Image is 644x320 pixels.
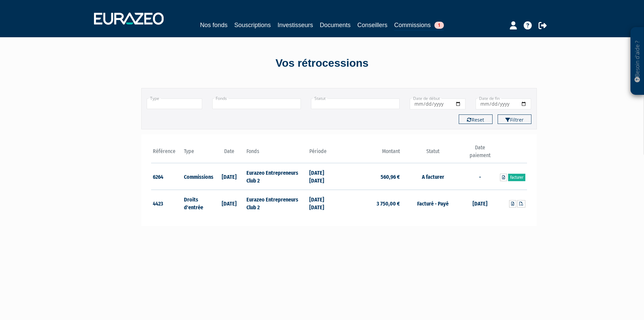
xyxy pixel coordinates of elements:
td: A facturer [402,163,464,190]
th: Montant [339,144,402,163]
a: Conseillers [357,20,387,30]
td: 560,96 € [339,163,402,190]
button: Reset [459,114,493,124]
a: Nos fonds [200,20,228,30]
th: Type [182,144,214,163]
a: Facturer [508,174,525,181]
td: Facturé - Payé [402,190,464,216]
td: [DATE] [DATE] [308,163,339,190]
td: 6264 [151,163,183,190]
img: 1732889491-logotype_eurazeo_blanc_rvb.png [94,13,164,25]
th: Période [308,144,339,163]
td: - [464,163,496,190]
td: Droits d'entrée [182,190,214,216]
th: Date [214,144,245,163]
th: Référence [151,144,183,163]
td: 3 750,00 € [339,190,402,216]
a: Documents [320,20,351,30]
th: Statut [402,144,464,163]
td: Commissions [182,163,214,190]
p: Besoin d'aide ? [634,31,641,92]
td: Eurazeo Entrepreneurs Club 2 [245,163,307,190]
span: 1 [434,22,444,29]
td: [DATE] [214,163,245,190]
td: Eurazeo Entrepreneurs Club 2 [245,190,307,216]
a: Commissions1 [394,20,444,31]
div: Vos rétrocessions [129,56,515,71]
td: 4423 [151,190,183,216]
a: Souscriptions [234,20,271,30]
th: Date paiement [464,144,496,163]
button: Filtrer [498,114,531,124]
td: [DATE] [DATE] [308,190,339,216]
a: Investisseurs [278,20,313,30]
td: [DATE] [214,190,245,216]
td: [DATE] [464,190,496,216]
th: Fonds [245,144,307,163]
